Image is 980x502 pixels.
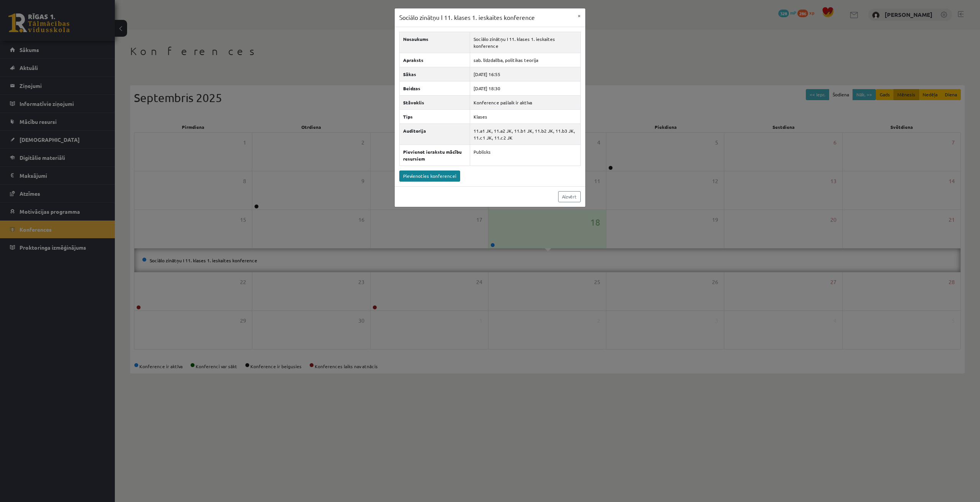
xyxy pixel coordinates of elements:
td: Sociālo zinātņu I 11. klases 1. ieskaites konference [470,32,580,53]
th: Sākas [400,67,470,81]
td: Klases [470,109,580,123]
td: Publisks [470,145,580,166]
th: Apraksts [400,53,470,67]
a: Pievienoties konferencei [399,171,460,182]
th: Beidzas [400,81,470,95]
th: Nosaukums [400,32,470,53]
a: Aizvērt [558,191,581,202]
td: sab. līdzdalība, politikas teorija [470,53,580,67]
button: × [573,8,585,23]
h3: Sociālo zinātņu I 11. klases 1. ieskaites konference [399,13,535,22]
td: [DATE] 18:30 [470,81,580,95]
th: Pievienot ierakstu mācību resursiem [400,145,470,166]
td: 11.a1 JK, 11.a2 JK, 11.b1 JK, 11.b2 JK, 11.b3 JK, 11.c1 JK, 11.c2 JK [470,123,580,145]
th: Auditorija [400,123,470,145]
td: Konference pašlaik ir aktīva [470,95,580,109]
td: [DATE] 16:55 [470,67,580,81]
th: Tips [400,109,470,123]
th: Stāvoklis [400,95,470,109]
